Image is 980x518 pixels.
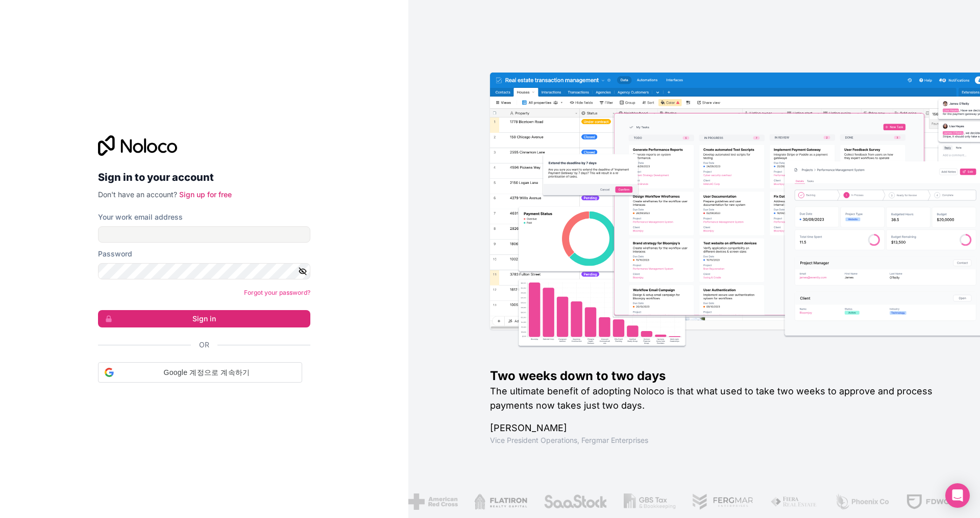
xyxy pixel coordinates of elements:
[490,421,947,435] h1: [PERSON_NAME]
[98,190,177,199] span: Don't have an account?
[118,367,296,378] span: Google 계정으로 계속하기
[541,493,605,510] img: /assets/saastock-C6Zbiodz.png
[490,384,947,413] h2: The ultimate benefit of adopting Noloco is that what used to take two weeks to approve and proces...
[490,435,947,445] h1: Vice President Operations , Fergmar Enterprises
[98,263,310,279] input: Password
[98,226,310,243] input: Email address
[98,362,302,383] div: Google 계정으로 계속하기
[768,493,816,510] img: /assets/fiera-fwj2N5v4.png
[244,289,310,296] a: Forgot your password?
[98,249,132,259] label: Password
[472,493,525,510] img: /assets/flatiron-C8eUkumj.png
[903,493,963,510] img: /assets/fdworks-Bi04fVtw.png
[98,310,310,327] button: Sign in
[98,212,183,222] label: Your work email address
[689,493,751,510] img: /assets/fergmar-CudnrXN5.png
[490,368,947,384] h1: Two weeks down to two days
[98,168,310,186] h2: Sign in to your account
[945,483,970,508] div: Open Intercom Messenger
[199,340,209,350] span: Or
[179,190,232,199] a: Sign up for free
[832,493,887,510] img: /assets/phoenix-BREaitsQ.png
[621,493,673,510] img: /assets/gbstax-C-GtDUiK.png
[405,493,455,510] img: /assets/american-red-cross-BAupjrZR.png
